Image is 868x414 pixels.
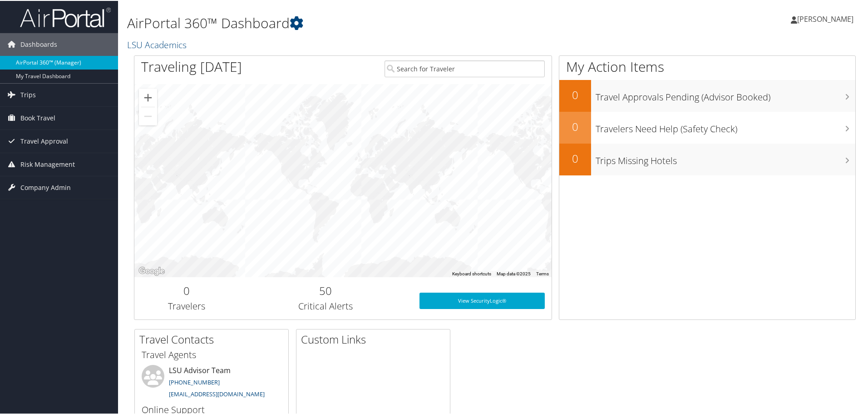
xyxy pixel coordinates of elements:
[137,264,167,276] img: Google
[169,377,220,385] a: [PHONE_NUMBER]
[536,270,549,275] a: Terms (opens in new tab)
[385,60,545,76] input: Search for Traveler
[246,282,406,298] h2: 50
[559,150,591,165] h2: 0
[497,270,531,275] span: Map data ©2025
[127,13,617,32] h1: AirPortal 360™ Dashboard
[141,56,242,75] h1: Traveling [DATE]
[20,32,57,55] span: Dashboards
[139,88,157,106] button: Zoom in
[20,83,36,105] span: Trips
[141,282,232,298] h2: 0
[559,143,855,175] a: 0Trips Missing Hotels
[559,118,591,134] h2: 0
[169,389,265,397] a: [EMAIL_ADDRESS][DOMAIN_NAME]
[596,85,855,103] h3: Travel Approvals Pending (Advisor Booked)
[559,79,855,111] a: 0Travel Approvals Pending (Advisor Booked)
[797,13,853,23] span: [PERSON_NAME]
[791,5,863,32] a: [PERSON_NAME]
[559,111,855,143] a: 0Travelers Need Help (Safety Check)
[137,264,167,276] a: Open this area in Google Maps (opens a new window)
[20,175,71,198] span: Company Admin
[419,292,545,308] a: View SecurityLogic®
[20,6,111,27] img: airportal-logo.png
[142,348,281,360] h3: Travel Agents
[20,129,68,152] span: Travel Approval
[559,56,855,75] h1: My Action Items
[139,106,157,125] button: Zoom out
[559,86,591,102] h2: 0
[596,149,855,166] h3: Trips Missing Hotels
[137,364,286,401] li: LSU Advisor Team
[301,331,450,346] h2: Custom Links
[246,299,406,312] h3: Critical Alerts
[452,270,491,276] button: Keyboard shortcuts
[20,152,75,175] span: Risk Management
[20,106,55,129] span: Book Travel
[127,38,189,50] a: LSU Academics
[141,299,232,312] h3: Travelers
[596,117,855,135] h3: Travelers Need Help (Safety Check)
[139,331,288,346] h2: Travel Contacts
